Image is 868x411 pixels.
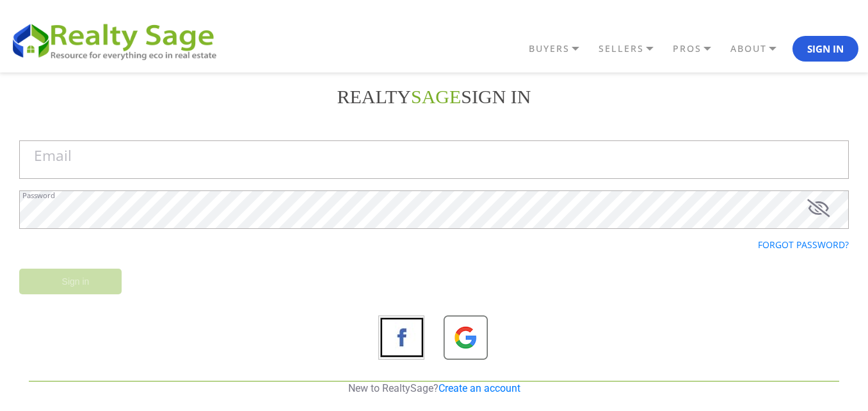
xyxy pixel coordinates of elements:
label: Password [22,192,55,199]
a: ABOUT [727,38,792,60]
p: New to RealtySage? [29,382,839,396]
a: BUYERS [526,38,595,60]
font: SAGE [411,86,461,107]
button: Sign In [792,36,858,62]
a: Create an account [438,382,520,394]
img: REALTY SAGE [10,19,227,62]
label: Email [34,149,72,164]
a: PROS [670,38,727,60]
a: Forgot password? [758,239,849,251]
a: SELLERS [595,38,670,60]
h2: REALTY Sign in [19,85,849,108]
